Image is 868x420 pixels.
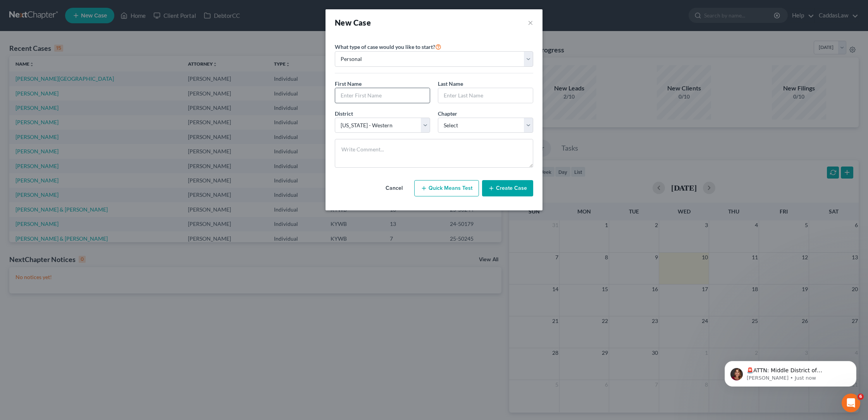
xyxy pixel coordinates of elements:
input: Enter Last Name [438,88,533,103]
iframe: Intercom live chat [842,394,860,412]
button: Create Case [482,180,533,196]
button: Cancel [377,180,411,196]
span: 6 [858,394,864,400]
span: District [335,110,353,117]
iframe: Intercom notifications message [713,345,868,399]
button: × [528,17,533,28]
strong: New Case [335,18,371,27]
span: First Name [335,80,362,87]
span: Last Name [438,80,463,87]
label: What type of case would you like to start? [335,42,441,51]
input: Enter First Name [335,88,430,103]
button: Quick Means Test [414,180,479,196]
span: Chapter [438,110,457,117]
